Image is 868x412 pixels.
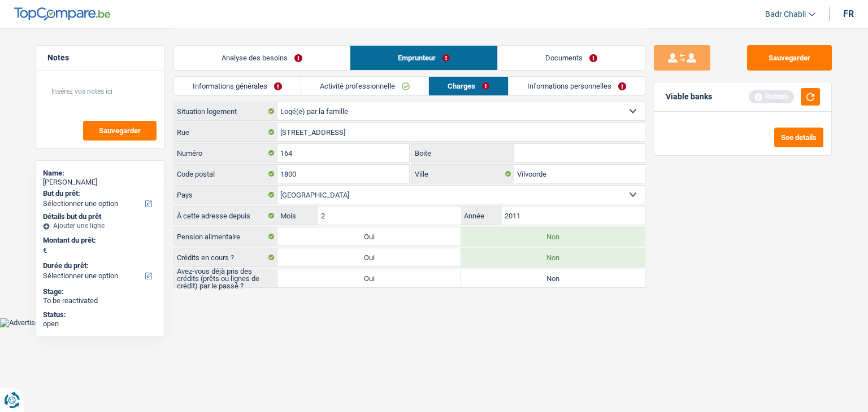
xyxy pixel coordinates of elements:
span: € [43,246,47,255]
div: open [43,319,158,328]
label: Non [461,227,645,246]
div: Status: [43,310,158,319]
button: Sauvegarder [747,45,832,71]
div: Ajouter une ligne [43,222,158,230]
label: Non [461,248,645,266]
label: Ville [412,165,515,183]
div: Détails but du prêt [43,212,158,221]
div: fr [843,8,854,19]
label: Mois [277,207,318,225]
div: Viable banks [666,92,712,102]
label: But du prêt: [43,189,155,198]
span: Badr Chabli [765,10,806,19]
a: Informations personnelles [509,77,645,95]
label: Oui [277,227,461,246]
a: Analyse des besoins [174,46,350,70]
div: Stage: [43,287,158,296]
span: Sauvegarder [99,127,141,134]
label: Non [461,269,645,287]
label: Avez-vous déjà pris des crédits (prêts ou lignes de crédit) par le passé ? [174,269,277,287]
label: Code postal [174,165,277,183]
label: Oui [277,269,461,287]
label: Montant du prêt: [43,236,155,245]
label: Crédits en cours ? [174,248,277,266]
label: Année [461,207,501,225]
a: Informations générales [174,77,301,95]
h5: Notes [47,53,153,63]
label: Situation logement [174,102,277,120]
a: Activité professionnelle [301,77,428,95]
div: [PERSON_NAME] [43,178,158,187]
label: Durée du prêt: [43,261,155,270]
input: AAAA [502,207,645,225]
a: Documents [498,46,645,70]
label: Oui [277,248,461,266]
button: Sauvegarder [83,121,157,141]
input: MM [318,207,461,225]
div: To be reactivated [43,296,158,305]
a: Badr Chabli [756,5,815,24]
a: Emprunteur [350,46,497,70]
button: See details [774,128,823,147]
div: Name: [43,169,158,178]
label: Pays [174,186,277,204]
label: Rue [174,123,277,141]
a: Charges [429,77,508,95]
label: Numéro [174,144,277,162]
label: Boite [412,144,515,162]
div: Refresh [749,90,794,103]
label: Pension alimentaire [174,227,277,246]
label: À cette adresse depuis [174,207,277,225]
img: TopCompare Logo [14,7,110,21]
